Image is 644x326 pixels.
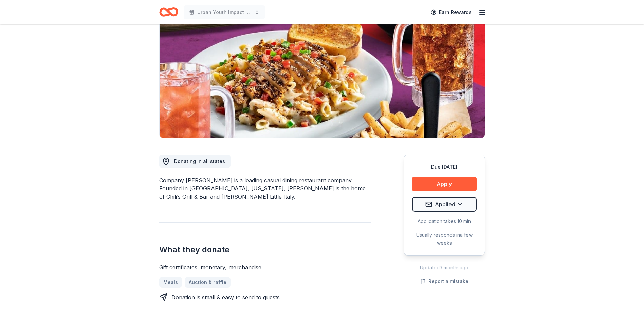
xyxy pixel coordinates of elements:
[185,277,231,288] a: Auction & raffle
[412,163,477,171] div: Due [DATE]
[159,176,371,201] div: Company [PERSON_NAME] is a leading casual dining restaurant company. Founded in [GEOGRAPHIC_DATA]...
[404,264,485,272] div: Updated 3 months ago
[420,277,468,285] button: Report a mistake
[197,8,252,16] span: Urban Youth Impact 5K Fall Stampede Presented by [DEMOGRAPHIC_DATA]-fil-A
[159,263,371,271] div: Gift certificates, monetary, merchandise
[412,231,477,247] div: Usually responds in a few weeks
[174,158,225,164] span: Donating in all states
[160,8,485,138] img: Image for Company Brinker
[171,293,280,301] div: Donation is small & easy to send to guests
[412,197,477,212] button: Applied
[427,6,476,18] a: Earn Rewards
[412,217,477,225] div: Application takes 10 min
[184,5,265,19] button: Urban Youth Impact 5K Fall Stampede Presented by [DEMOGRAPHIC_DATA]-fil-A
[159,244,371,255] h2: What they donate
[159,4,178,20] a: Home
[412,177,477,191] button: Apply
[435,200,455,209] span: Applied
[159,277,182,288] a: Meals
